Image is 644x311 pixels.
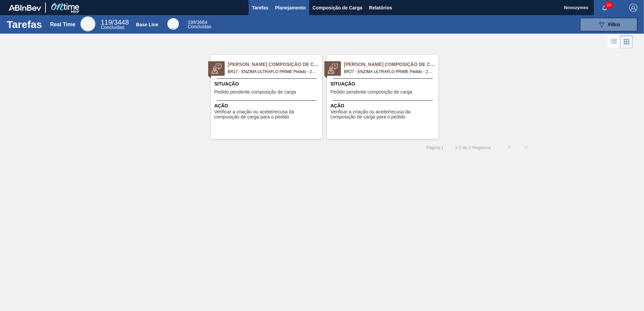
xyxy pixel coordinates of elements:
[188,20,195,25] span: 199
[252,4,268,12] span: Tarefas
[608,35,620,48] div: Visão em Lista
[594,3,615,12] button: Notificações
[214,80,320,88] span: Situação
[228,68,317,75] span: BR17 - ENZIMA ULTRAFLO PRIME Pedido - 2045206
[313,4,362,12] span: Composição de Carga
[580,18,637,31] button: Filtro
[188,20,207,25] span: / 3664
[426,145,444,150] span: Página : 1
[228,61,322,68] span: Pedido Aguardando Composição de Carga
[188,20,211,29] div: Base Line
[518,139,535,156] button: >
[101,19,112,26] span: 119
[620,35,633,48] div: Visão em Cards
[9,5,41,11] img: TNhmsLtSVTkK8tSr43FrP2fwEKptu5GPRR3wAAAABJRU5ErkJggg==
[101,19,129,26] span: / 3448
[212,64,222,74] img: status
[136,22,158,27] div: Base Line
[608,22,620,27] span: Filtro
[275,4,306,12] span: Planejamento
[328,64,338,74] img: status
[7,21,42,28] h1: Tarefas
[454,145,491,150] span: 1 - 2 de 2 Registros
[330,90,412,95] span: Pedido pendente composição de carga
[330,80,437,88] span: Situação
[214,102,320,109] span: Ação
[188,24,211,29] span: Concluídas
[344,68,433,75] span: BR27 - ENZIMA ULTRAFLO PRIME Pedido - 2045207
[214,109,320,120] span: Verificar a criação ou aceite/recusa da composição de carga para o pedido
[101,25,124,30] span: Concluídas
[167,18,179,30] div: Base Line
[629,4,637,12] img: Logout
[605,1,612,9] span: 10
[330,102,437,109] span: Ação
[80,16,95,31] div: Real Time
[369,4,392,12] span: Relatórios
[344,61,438,68] span: Pedido Aguardando Composição de Carga
[101,20,129,30] div: Real Time
[214,90,296,95] span: Pedido pendente composição de carga
[50,22,75,28] div: Real Time
[330,109,437,120] span: Verificar a criação ou aceite/recusa da composição de carga para o pedido
[501,139,518,156] button: <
